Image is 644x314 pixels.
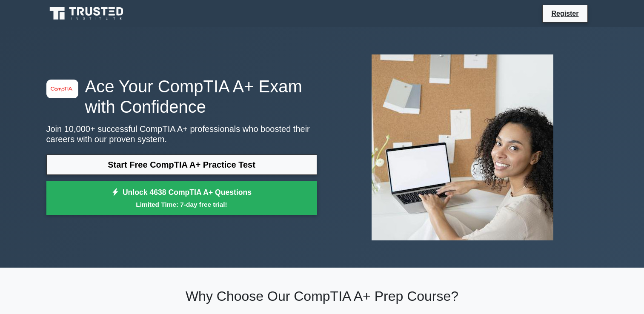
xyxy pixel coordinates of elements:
h2: Why Choose Our CompTIA A+ Prep Course? [46,288,598,304]
a: Start Free CompTIA A+ Practice Test [46,154,317,175]
h1: Ace Your CompTIA A+ Exam with Confidence [46,76,317,117]
a: Register [546,8,584,19]
p: Join 10,000+ successful CompTIA A+ professionals who boosted their careers with our proven system. [46,124,317,144]
small: Limited Time: 7-day free trial! [57,200,306,209]
a: Unlock 4638 CompTIA A+ QuestionsLimited Time: 7-day free trial! [46,181,317,215]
